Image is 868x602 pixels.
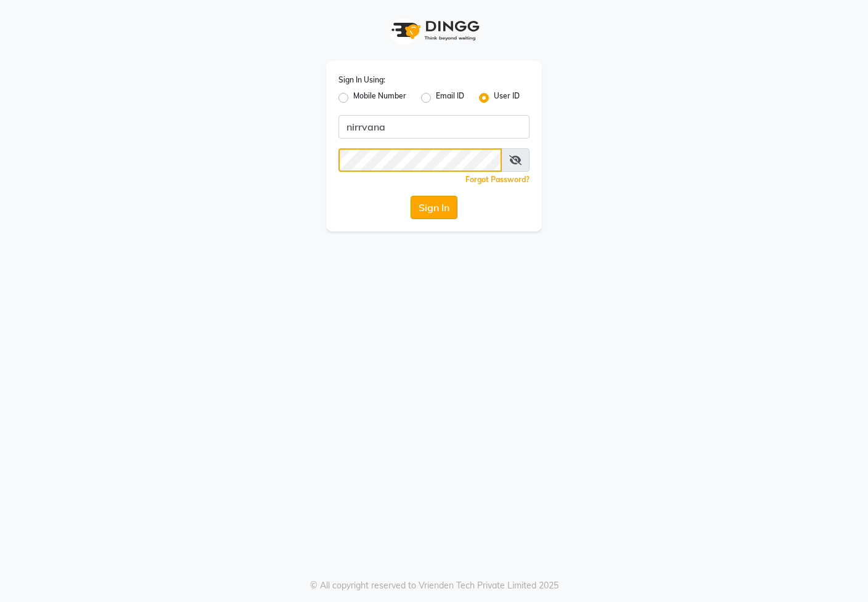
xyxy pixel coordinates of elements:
button: Sign In [411,196,457,219]
input: Username [338,115,530,138]
a: Forgot Password? [465,175,530,184]
label: Mobile Number [353,90,406,105]
label: Email ID [436,90,464,105]
img: logo1.svg [385,12,483,49]
label: User ID [494,90,520,105]
input: Username [338,148,502,172]
label: Sign In Using: [338,74,385,86]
